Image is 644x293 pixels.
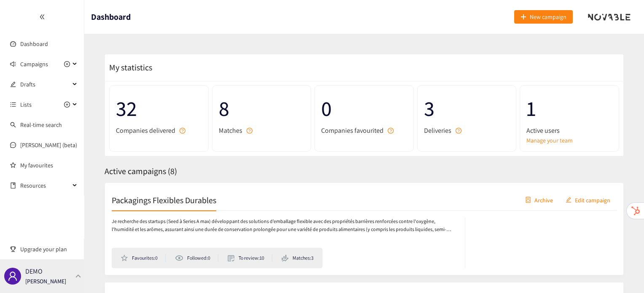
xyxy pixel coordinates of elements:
span: question-circle [247,128,252,134]
span: question-circle [180,128,185,134]
span: question-circle [456,128,462,134]
span: Deliveries [424,125,451,136]
span: Campaigns [20,56,48,73]
a: My favourites [20,157,78,174]
span: Archive [534,195,553,204]
li: To review: 10 [228,254,272,262]
span: sound [10,61,16,67]
span: 8 [219,92,305,125]
iframe: Chat Widget [602,253,644,293]
a: Dashboard [20,40,48,48]
span: container [525,197,531,204]
span: Upgrade your plan [20,241,78,258]
span: 32 [116,92,202,125]
button: editEdit campaign [559,193,617,207]
span: Edit campaign [575,195,610,204]
a: Manage your team [526,136,612,145]
h2: Packagings Flexibles Durables [112,194,216,206]
p: Je recherche des startups (Seed à Series A max) développant des solutions d’emballage flexible av... [112,218,456,234]
li: Followed: 0 [175,254,218,262]
span: double-left [39,14,45,20]
span: question-circle [388,128,394,134]
span: edit [566,197,572,204]
span: Companies delivered [116,125,175,136]
span: plus-circle [64,102,70,108]
span: Matches [219,125,242,136]
span: 0 [321,92,407,125]
span: Resources [20,177,70,194]
button: containerArchive [519,193,559,207]
span: 3 [424,92,510,125]
span: book [10,183,16,188]
button: plusNew campaign [514,10,573,24]
span: 1 [526,92,612,125]
span: Drafts [20,76,70,93]
span: Active users [526,125,560,136]
a: Packagings Flexibles DurablescontainerArchiveeditEdit campaignJe recherche des startups (Seed à S... [105,183,624,275]
span: unordered-list [10,102,16,108]
a: [PERSON_NAME] (beta) [20,141,77,149]
span: Lists [20,96,32,113]
span: edit [10,81,16,87]
a: Real-time search [20,121,62,129]
span: trophy [10,246,16,252]
span: user [8,271,18,281]
span: New campaign [530,12,566,22]
p: DEMO [25,266,43,277]
span: plus-circle [64,61,70,67]
span: Active campaigns ( 8 ) [105,166,177,177]
span: plus [521,14,526,21]
p: [PERSON_NAME] [25,277,66,286]
span: Companies favourited [321,125,384,136]
li: Favourites: 0 [121,254,166,262]
span: My statistics [105,62,152,73]
li: Matches: 3 [282,254,314,262]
